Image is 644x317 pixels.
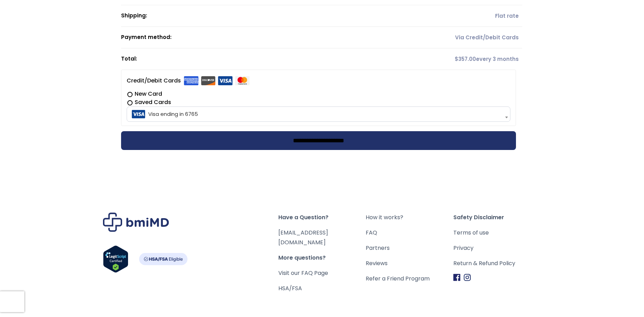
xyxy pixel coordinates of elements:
span: More questions? [278,253,366,263]
img: mastercard.svg [235,76,250,85]
span: 357.00 [455,55,476,63]
a: Refer a Friend Program [366,274,453,284]
span: $ [455,55,458,63]
a: Visit our FAQ Page [278,269,328,277]
a: HSA/FSA [278,284,302,292]
td: Via Credit/Debit Cards [390,27,522,48]
img: discover.svg [201,76,216,85]
th: Payment method: [121,27,390,48]
label: Saved Cards [127,98,510,106]
span: Visa ending in 6765 [127,106,510,122]
a: How it works? [366,213,453,222]
img: HSA-FSA [139,253,188,265]
img: Facebook [453,274,460,281]
span: Safety Disclaimer [453,213,541,222]
th: Total: [121,48,390,70]
td: Flat rate [390,5,522,27]
label: Credit/Debit Cards [127,75,250,86]
a: FAQ [366,228,453,238]
img: Verify Approval for www.bmimd.com [103,245,128,273]
img: Brand Logo [103,213,169,232]
th: Shipping: [121,5,390,27]
span: Visa ending in 6765 [129,107,508,121]
span: Have a Question? [278,213,366,222]
label: New Card [127,90,510,98]
a: [EMAIL_ADDRESS][DOMAIN_NAME] [278,229,328,246]
img: visa.svg [218,76,233,85]
img: amex.svg [184,76,199,85]
a: Terms of use [453,228,541,238]
a: Verify LegitScript Approval for www.bmimd.com [103,245,128,276]
a: Privacy [453,243,541,253]
a: Reviews [366,259,453,268]
a: Partners [366,243,453,253]
td: every 3 months [390,48,522,70]
a: Return & Refund Policy [453,259,541,268]
img: Instagram [464,274,471,281]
